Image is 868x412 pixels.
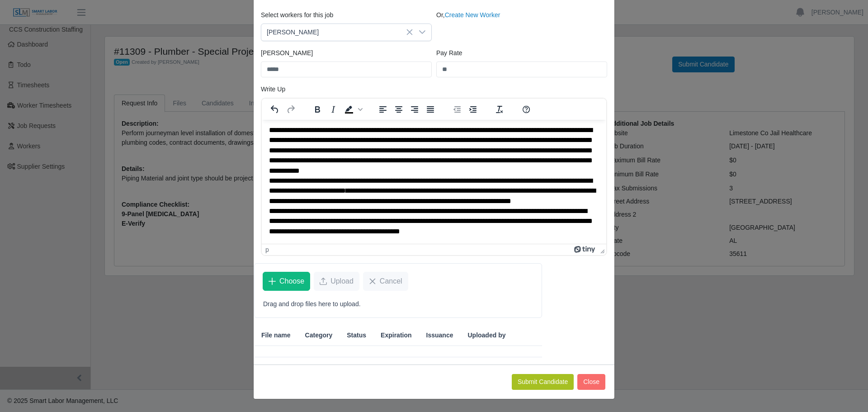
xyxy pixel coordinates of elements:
span: Uploaded by [467,331,505,340]
button: Align right [407,103,422,116]
button: Bold [310,103,325,116]
button: Choose [263,272,310,291]
a: Powered by Tiny [574,246,597,253]
button: Clear formatting [492,103,507,116]
span: Expiration [381,331,411,340]
span: Upload [330,276,354,287]
span: Issuance [426,331,453,340]
button: Upload [314,272,359,291]
span: Category [305,331,333,340]
p: Drag and drop files here to upload. [263,299,533,309]
span: Cancel [380,276,402,287]
div: Background color Black [341,103,364,116]
span: Kenneth Hawthorne [261,24,413,41]
button: Align center [391,103,406,116]
button: Align left [375,103,391,116]
button: Help [519,103,534,116]
button: Cancel [363,272,408,291]
span: File name [261,331,291,340]
label: Write Up [261,85,285,94]
div: Press the Up and Down arrow keys to resize the editor. [597,244,606,255]
div: Or, [434,10,609,41]
label: [PERSON_NAME] [261,48,313,58]
div: p [265,246,269,253]
button: Increase indent [465,103,481,116]
span: Choose [279,276,304,287]
button: Undo [267,103,283,116]
button: Justify [423,103,438,116]
button: Decrease indent [449,103,465,116]
button: Italic [325,103,341,116]
iframe: Rich Text Area [262,120,606,244]
button: Redo [283,103,298,116]
span: Status [347,331,366,340]
button: Submit Candidate [512,374,574,390]
button: Close [577,374,605,390]
label: Pay Rate [436,48,462,58]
